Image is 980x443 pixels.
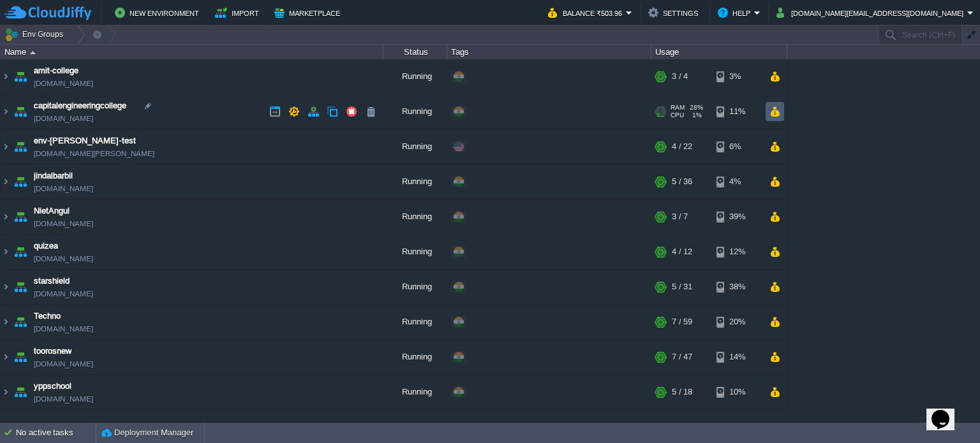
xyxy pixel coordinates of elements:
[11,270,29,304] img: AMDAwAAAACH5BAEAAAAALAAAAAABAAEAAAICRAEAOw==
[383,200,447,234] div: Running
[716,129,758,164] div: 6%
[11,235,29,269] img: AMDAwAAAACH5BAEAAAAALAAAAAABAAEAAAICRAEAOw==
[34,182,93,195] a: [DOMAIN_NAME]
[34,77,93,90] a: [DOMAIN_NAME]
[11,375,29,409] img: AMDAwAAAACH5BAEAAAAALAAAAAABAAEAAAICRAEAOw==
[11,200,29,234] img: AMDAwAAAACH5BAEAAAAALAAAAAABAAEAAAICRAEAOw==
[34,99,126,112] a: capitalengineeringcollege
[34,380,71,393] a: yppschool
[671,112,684,119] span: CPU
[716,375,758,409] div: 10%
[672,340,692,374] div: 7 / 47
[215,5,263,20] button: Import
[1,375,11,409] img: AMDAwAAAACH5BAEAAAAALAAAAAABAAEAAAICRAEAOw==
[718,5,754,20] button: Help
[690,104,703,112] span: 28%
[1,164,11,199] img: AMDAwAAAACH5BAEAAAAALAAAAAABAAEAAAICRAEAOw==
[383,340,447,374] div: Running
[1,94,11,129] img: AMDAwAAAACH5BAEAAAAALAAAAAABAAEAAAICRAEAOw==
[11,94,29,129] img: AMDAwAAAACH5BAEAAAAALAAAAAABAAEAAAICRAEAOw==
[383,164,447,199] div: Running
[672,59,688,94] div: 3 / 4
[1,235,11,269] img: AMDAwAAAACH5BAEAAAAALAAAAAABAAEAAAICRAEAOw==
[383,305,447,339] div: Running
[34,345,71,358] a: toorosnew
[776,5,967,20] button: [DOMAIN_NAME][EMAIL_ADDRESS][DOMAIN_NAME]
[34,393,93,405] a: [DOMAIN_NAME]
[34,240,58,252] a: quizea
[34,323,93,335] a: [DOMAIN_NAME]
[34,310,61,323] a: Techno
[716,59,758,94] div: 3%
[548,5,626,20] button: Balance ₹503.96
[716,94,758,129] div: 11%
[672,305,692,339] div: 7 / 59
[1,59,11,94] img: AMDAwAAAACH5BAEAAAAALAAAAAABAAEAAAICRAEAOw==
[34,170,73,182] a: jindalbarbil
[448,45,651,59] div: Tags
[34,287,93,300] a: [DOMAIN_NAME]
[716,270,758,304] div: 38%
[672,129,692,164] div: 4 / 22
[1,200,11,234] img: AMDAwAAAACH5BAEAAAAALAAAAAABAAEAAAICRAEAOw==
[11,129,29,164] img: AMDAwAAAACH5BAEAAAAALAAAAAABAAEAAAICRAEAOw==
[716,164,758,199] div: 4%
[652,45,787,59] div: Usage
[11,164,29,199] img: AMDAwAAAACH5BAEAAAAALAAAAAABAAEAAAICRAEAOw==
[11,340,29,374] img: AMDAwAAAACH5BAEAAAAALAAAAAABAAEAAAICRAEAOw==
[115,5,203,20] button: New Environment
[34,134,136,147] a: env-[PERSON_NAME]-test
[11,305,29,339] img: AMDAwAAAACH5BAEAAAAALAAAAAABAAEAAAICRAEAOw==
[384,45,447,59] div: Status
[34,358,93,370] a: [DOMAIN_NAME]
[1,129,11,164] img: AMDAwAAAACH5BAEAAAAALAAAAAABAAEAAAICRAEAOw==
[716,340,758,374] div: 14%
[672,375,692,409] div: 5 / 18
[716,305,758,339] div: 20%
[672,235,692,269] div: 4 / 12
[34,64,78,77] a: amit-college
[11,59,29,94] img: AMDAwAAAACH5BAEAAAAALAAAAAABAAEAAAICRAEAOw==
[672,164,692,199] div: 5 / 36
[716,200,758,234] div: 39%
[383,375,447,409] div: Running
[383,270,447,304] div: Running
[34,147,154,160] a: [DOMAIN_NAME][PERSON_NAME]
[689,112,702,119] span: 1%
[648,5,702,20] button: Settings
[30,51,36,54] img: AMDAwAAAACH5BAEAAAAALAAAAAABAAEAAAICRAEAOw==
[274,5,344,20] button: Marketplace
[672,200,688,234] div: 3 / 7
[4,25,68,43] button: Env Groups
[383,235,447,269] div: Running
[101,426,193,439] button: Deployment Manager
[16,423,96,443] div: No active tasks
[1,305,11,339] img: AMDAwAAAACH5BAEAAAAALAAAAAABAAEAAAICRAEAOw==
[1,270,11,304] img: AMDAwAAAACH5BAEAAAAALAAAAAABAAEAAAICRAEAOw==
[383,129,447,164] div: Running
[383,94,447,129] div: Running
[383,59,447,94] div: Running
[34,275,70,287] a: starshield
[34,205,70,217] a: NietAngul
[1,340,11,374] img: AMDAwAAAACH5BAEAAAAALAAAAAABAAEAAAICRAEAOw==
[34,217,93,230] a: [DOMAIN_NAME]
[1,45,383,59] div: Name
[34,112,93,125] a: [DOMAIN_NAME]
[671,104,685,112] span: RAM
[716,235,758,269] div: 12%
[4,5,91,21] img: CloudJiffy
[34,252,93,265] a: [DOMAIN_NAME]
[672,270,692,304] div: 5 / 31
[926,392,967,430] iframe: chat widget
